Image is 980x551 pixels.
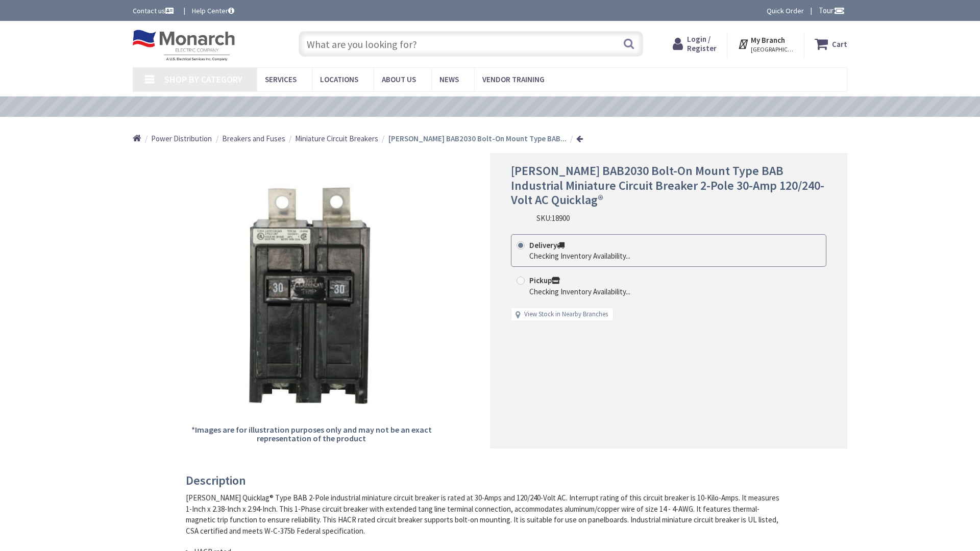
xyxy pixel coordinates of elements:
[295,134,378,143] span: Miniature Circuit Breakers
[529,251,630,261] div: Checking Inventory Availability...
[751,45,794,54] span: [GEOGRAPHIC_DATA], [GEOGRAPHIC_DATA]
[832,35,847,53] strong: Cart
[133,30,235,61] img: Monarch Electric Company
[819,6,845,15] span: Tour
[388,134,567,143] strong: [PERSON_NAME] BAB2030 Bolt-On Mount Type BAB...
[815,35,847,53] a: Cart
[511,163,824,208] span: [PERSON_NAME] BAB2030 Bolt-On Mount Type BAB Industrial Miniature Circuit Breaker 2-Pole 30-Amp 1...
[222,134,285,143] span: Breakers and Fuses
[164,73,242,85] span: Shop By Category
[295,133,378,144] a: Miniature Circuit Breakers
[482,74,545,84] span: Vendor Training
[529,240,565,250] strong: Delivery
[186,474,787,487] h3: Description
[738,35,794,53] div: My Branch [GEOGRAPHIC_DATA], [GEOGRAPHIC_DATA]
[320,74,358,84] span: Locations
[673,35,717,53] a: Login / Register
[151,134,212,143] span: Power Distribution
[529,286,630,297] div: Checking Inventory Availability...
[192,6,234,16] a: Help Center
[190,425,433,443] h5: *Images are for illustration purposes only and may not be an exact representation of the product
[133,6,176,16] a: Contact us
[151,133,212,144] a: Power Distribution
[222,133,285,144] a: Breakers and Fuses
[524,310,608,319] a: View Stock in Nearby Branches
[265,74,297,84] span: Services
[299,31,643,57] input: What are you looking for?
[529,275,560,285] strong: Pickup
[439,74,459,84] span: News
[687,34,717,53] span: Login / Register
[552,213,570,223] span: 18900
[751,35,785,45] strong: My Branch
[190,174,433,417] img: Eaton BAB2030 Bolt-On Mount Type BAB Industrial Miniature Circuit Breaker 2-Pole 30-Amp 120/240-V...
[767,6,804,16] a: Quick Order
[536,213,570,223] div: SKU:
[186,492,787,536] div: [PERSON_NAME] Quicklag® Type BAB 2-Pole industrial miniature circuit breaker is rated at 30-Amps ...
[382,74,416,84] span: About Us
